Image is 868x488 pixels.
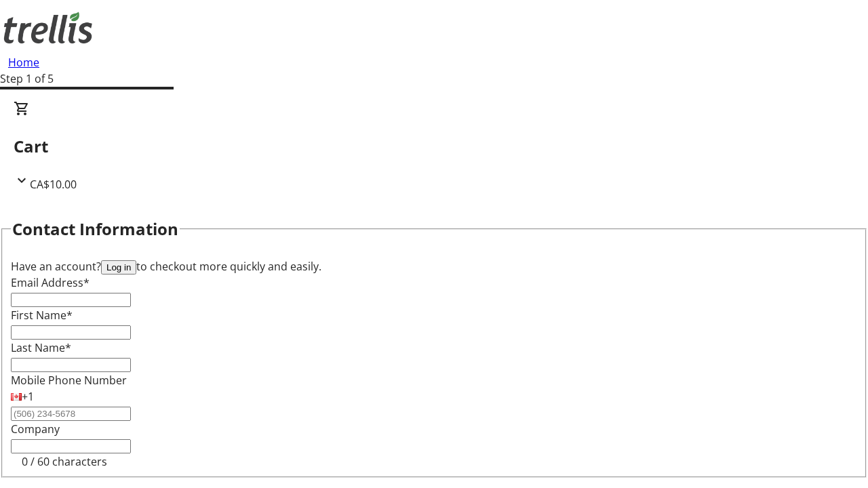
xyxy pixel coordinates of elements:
button: Log in [101,260,136,274]
label: Email Address* [11,275,90,290]
tr-character-limit: 0 / 60 characters [22,454,107,469]
label: Last Name* [11,340,71,355]
div: Have an account? to checkout more quickly and easily. [11,258,857,274]
h2: Contact Information [12,217,178,241]
input: (506) 234-5678 [11,407,131,421]
div: CartCA$10.00 [14,100,854,192]
h2: Cart [14,134,854,159]
label: Mobile Phone Number [11,373,127,388]
label: Company [11,422,60,436]
span: CA$10.00 [30,177,77,192]
label: First Name* [11,308,73,323]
